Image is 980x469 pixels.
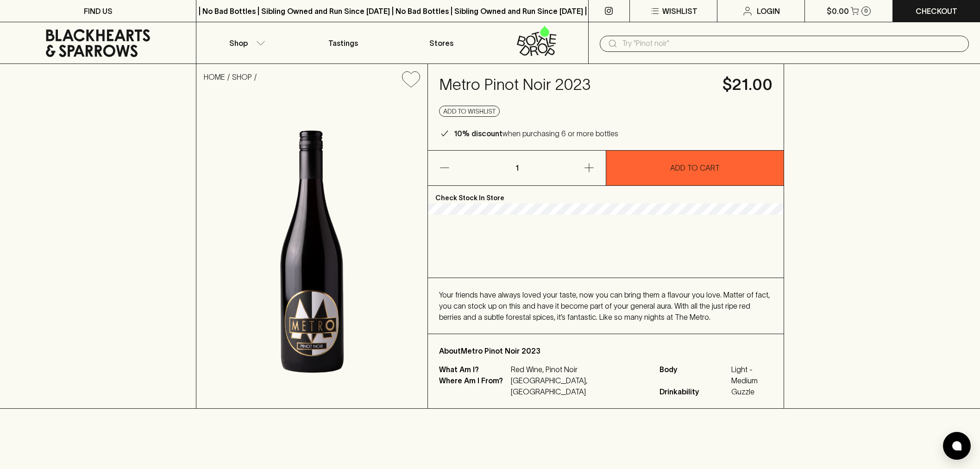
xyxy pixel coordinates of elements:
p: Shop [229,38,248,49]
p: Red Wine, Pinot Noir [511,364,648,375]
a: SHOP [232,73,252,81]
span: Guzzle [731,386,773,397]
span: Your friends have always loved your taste, now you can bring them a flavour you love. Matter of f... [439,291,770,321]
a: Tastings [295,22,392,63]
p: Stores [429,38,453,49]
p: Where Am I From? [439,375,509,397]
h4: $21.00 [722,75,773,95]
p: Checkout [916,6,957,17]
h4: Metro Pinot Noir 2023 [439,75,711,95]
span: Light - Medium [731,364,773,386]
button: ADD TO CART [606,151,784,185]
button: Shop [196,22,294,63]
p: [GEOGRAPHIC_DATA], [GEOGRAPHIC_DATA] [511,375,648,397]
img: bubble-icon [952,441,961,450]
img: 41114.png [196,95,427,408]
input: Try "Pinot noir" [622,36,961,51]
p: Check Stock In Store [428,186,784,203]
p: when purchasing 6 or more bottles [454,128,618,139]
button: Add to wishlist [398,68,424,91]
a: Stores [392,22,490,63]
button: Add to wishlist [439,106,500,117]
p: Wishlist [662,6,697,17]
p: About Metro Pinot Noir 2023 [439,345,773,356]
p: Tastings [328,38,358,49]
p: ADD TO CART [670,162,720,173]
span: Body [660,364,729,386]
p: What Am I? [439,364,509,375]
p: 0 [864,8,868,13]
p: $0.00 [827,6,849,17]
p: FIND US [84,6,113,17]
p: Login [757,6,780,17]
b: 10% discount [454,129,503,138]
p: 1 [506,151,528,185]
span: Drinkability [660,386,729,397]
a: HOME [204,73,225,81]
